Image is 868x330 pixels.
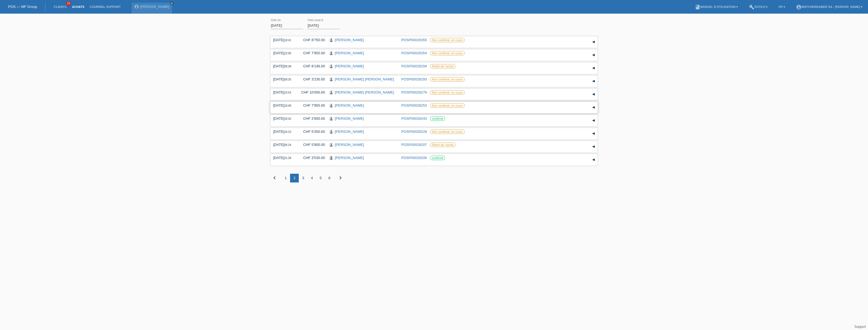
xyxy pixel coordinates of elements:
[430,103,465,108] label: Non confirmé, en cours
[589,64,598,72] div: étendre/coller
[589,38,598,46] div: étendre/coller
[8,5,37,9] a: POS — MF Group
[589,51,598,59] div: étendre/coller
[299,156,325,160] div: CHF 3'530.00
[430,156,445,160] label: confirmé
[271,175,278,181] i: chevron_left
[335,143,364,147] a: [PERSON_NAME]
[284,143,291,146] span: 05:24
[430,77,465,82] label: Non confirmé, en cours
[316,174,325,182] div: 5
[299,77,325,81] div: CHF 3'230.00
[401,77,427,81] a: POSP00028293
[284,39,291,42] span: 10:41
[589,156,598,164] div: étendre/coller
[430,64,456,68] label: Retiré de l‘achat
[299,51,325,55] div: CHF 7'955.00
[430,130,465,134] label: Non confirmé, en cours
[69,5,87,8] a: Achats
[337,175,344,181] i: chevron_right
[299,38,325,42] div: CHF 8'750.00
[401,51,427,55] a: POSP00028354
[284,117,291,120] span: 20:42
[746,5,770,8] a: buildOutils ▾
[335,156,364,160] a: [PERSON_NAME]
[776,5,788,8] a: FR ▾
[284,65,291,68] span: 00:38
[401,130,427,134] a: POSP00028228
[273,90,295,94] div: [DATE]
[308,174,316,182] div: 4
[854,325,866,329] a: Support
[335,64,364,68] a: [PERSON_NAME]
[299,143,325,147] div: CHF 5'900.00
[401,116,427,121] a: POSP00028243
[430,90,465,95] label: Non confirmé, en cours
[284,104,291,107] span: 10:48
[284,130,291,133] span: 16:10
[401,143,427,147] a: POSP00028207
[335,51,364,55] a: [PERSON_NAME]
[793,5,865,8] a: account_circleWatchdreamer SA - [PERSON_NAME] ▾
[299,90,325,94] div: CHF 10'000.00
[589,116,598,125] div: étendre/coller
[273,77,295,81] div: [DATE]
[430,116,445,121] label: confirmé
[695,4,700,10] i: book
[281,174,290,182] div: 1
[273,116,295,121] div: [DATE]
[749,4,754,10] i: build
[401,90,427,94] a: POSP00028276
[299,64,325,68] div: CHF 8'146.00
[796,4,801,10] i: account_circle
[284,91,291,94] span: 15:53
[170,2,173,5] i: close
[140,5,169,9] a: [PERSON_NAME]
[299,174,308,182] div: 3
[589,143,598,151] div: étendre/coller
[273,38,295,42] div: [DATE]
[273,156,295,160] div: [DATE]
[335,77,394,81] a: [PERSON_NAME] [PERSON_NAME]
[401,156,427,160] a: POSP00028206
[401,103,427,107] a: POSP00028253
[335,103,364,107] a: [PERSON_NAME]
[273,143,295,147] div: [DATE]
[51,5,69,8] a: Clients
[430,38,465,42] label: Non confirmé, en cours
[430,51,465,55] label: Non confirmé, en cours
[290,174,299,182] div: 2
[299,116,325,121] div: CHF 2'600.00
[66,1,71,6] span: 19
[589,90,598,98] div: étendre/coller
[401,38,427,42] a: POSP00028355
[284,157,291,160] span: 21:28
[284,52,291,55] span: 22:06
[401,64,427,68] a: POSP00028294
[170,1,174,5] a: close
[273,64,295,68] div: [DATE]
[284,78,291,81] span: 00:35
[589,130,598,138] div: étendre/coller
[589,77,598,85] div: étendre/coller
[335,38,364,42] a: [PERSON_NAME]
[335,116,364,121] a: [PERSON_NAME]
[589,103,598,112] div: étendre/coller
[692,5,741,8] a: bookManuel d’utilisation ▾
[87,5,123,8] a: Courriel Support
[335,90,394,94] a: [PERSON_NAME] [PERSON_NAME]
[430,143,456,147] label: Retiré de l‘achat
[273,51,295,55] div: [DATE]
[273,130,295,134] div: [DATE]
[325,174,334,182] div: 6
[335,130,364,134] a: [PERSON_NAME]
[299,130,325,134] div: CHF 5'350.00
[273,103,295,107] div: [DATE]
[299,103,325,107] div: CHF 7'955.00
